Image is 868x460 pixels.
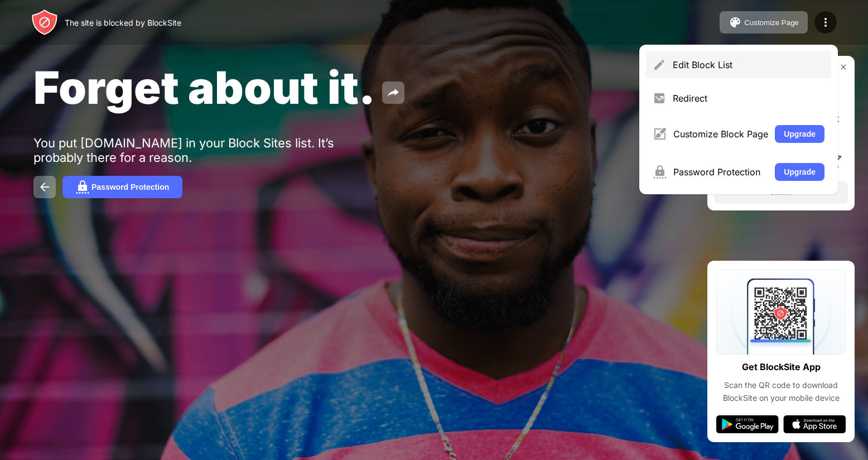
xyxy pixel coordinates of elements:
div: Redirect [673,93,824,104]
button: Customize Page [720,11,808,33]
img: rate-us-close.svg [839,63,848,71]
img: qrcode.svg [716,270,846,354]
div: Scan the QR code to download BlockSite on your mobile device [716,379,846,404]
img: menu-redirect.svg [653,92,666,105]
img: password.svg [76,180,89,194]
span: Forget about it. [33,60,375,114]
img: back.svg [38,180,51,194]
button: Upgrade [775,163,824,181]
div: Customize Block Page [673,128,768,140]
img: menu-pencil.svg [653,58,666,71]
img: menu-icon.svg [819,16,832,29]
img: google-play.svg [716,415,779,433]
div: Password Protection [91,183,169,191]
div: The site is blocked by BlockSite [65,18,181,27]
div: You put [DOMAIN_NAME] in your Block Sites list. It’s probably there for a reason. [33,136,378,165]
img: share.svg [387,86,400,99]
div: Password Protection [673,166,768,178]
div: Edit Block List [673,59,824,70]
img: pallet.svg [729,16,742,29]
img: menu-customize.svg [653,127,667,141]
div: Customize Page [744,18,799,27]
div: Get BlockSite App [742,359,821,375]
button: Upgrade [775,125,824,143]
img: menu-password.svg [653,165,667,179]
img: header-logo.svg [31,9,58,36]
img: app-store.svg [783,415,846,433]
button: Password Protection [62,176,182,198]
